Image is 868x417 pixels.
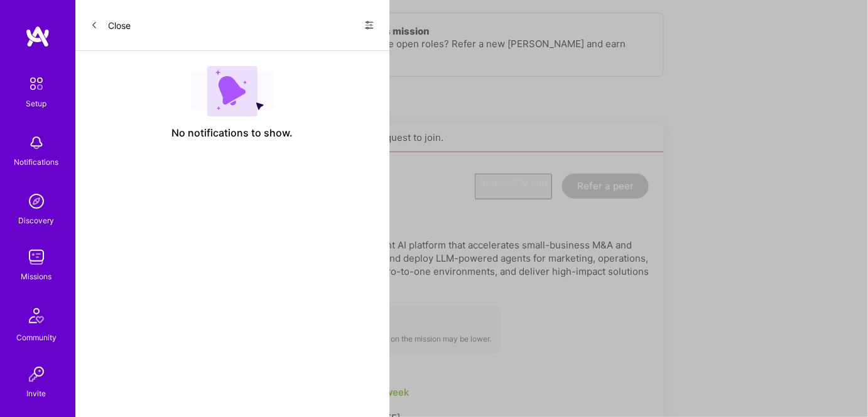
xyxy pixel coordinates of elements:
div: Discovery [19,214,55,227]
div: Invite [27,387,46,400]
img: teamwork [24,245,49,270]
img: setup [23,70,50,97]
img: empty [191,66,274,116]
div: Missions [21,270,52,283]
div: Community [16,331,57,344]
img: Community [21,301,52,331]
img: discovery [24,189,49,214]
div: Setup [26,97,47,110]
button: Close [90,15,131,35]
img: logo [25,25,50,48]
img: Invite [24,362,49,387]
span: No notifications to show. [172,126,293,140]
img: bell [24,130,49,155]
div: Notifications [14,155,59,169]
